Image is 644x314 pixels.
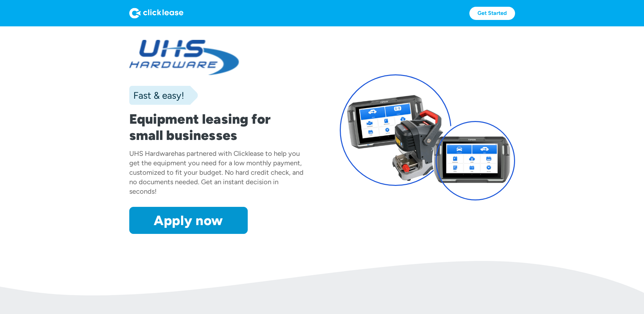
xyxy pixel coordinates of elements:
h1: Equipment leasing for small businesses [129,111,305,143]
img: Logo [129,8,183,19]
div: Fast & easy! [129,89,184,102]
div: has partnered with Clicklease to help you get the equipment you need for a low monthly payment, c... [129,149,304,195]
a: Get Started [469,7,515,20]
div: UHS Hardware [129,149,175,158]
a: Apply now [129,207,248,234]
